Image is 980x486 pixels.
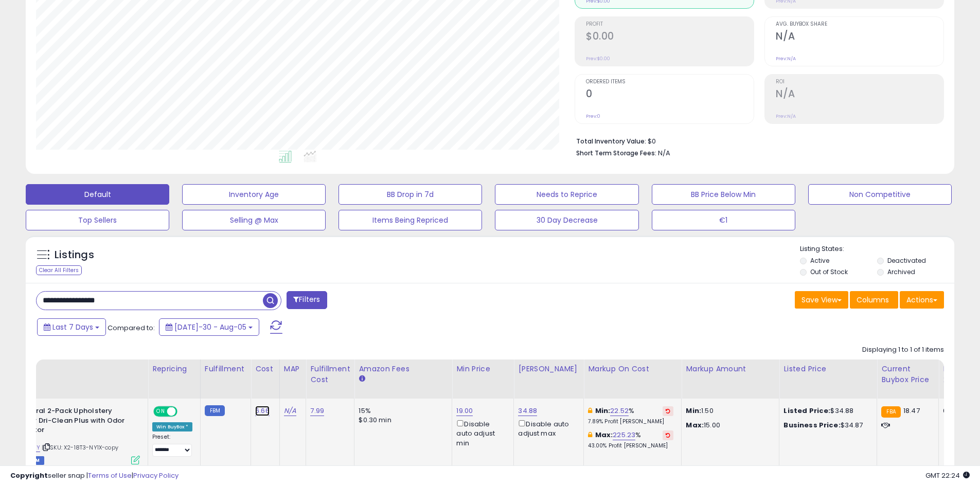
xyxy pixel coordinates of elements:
button: [DATE]-30 - Aug-05 [159,318,259,336]
span: OFF [176,407,192,416]
strong: Min: [686,406,701,416]
span: | SKU: X2-18T3-NY1X-copy [42,443,118,452]
button: Inventory Age [182,184,326,205]
div: Clear All Filters [36,265,82,275]
div: Repricing [152,364,196,374]
strong: Max: [686,420,704,430]
div: Preset: [152,434,192,457]
div: Cost [255,364,275,374]
div: Disable auto adjust min [456,418,506,448]
label: Out of Stock [810,267,848,276]
a: N/A [284,406,296,416]
div: Win BuyBox * [152,422,192,431]
button: BB Price Below Min [652,184,795,205]
button: Columns [850,291,898,309]
h2: N/A [776,30,943,44]
a: 7.99 [310,406,324,416]
div: Min Price [456,364,509,374]
small: Prev: N/A [776,113,796,119]
p: 1.50 [686,406,771,416]
p: 7.89% Profit [PERSON_NAME] [588,418,673,425]
button: Non Competitive [808,184,952,205]
span: 18.47 [903,406,920,416]
div: % [588,430,673,449]
div: $34.87 [783,421,869,430]
div: seller snap | | [10,471,179,481]
span: Ordered Items [586,79,754,85]
button: Default [26,184,169,205]
div: Fulfillment Cost [310,364,350,385]
button: 30 Day Decrease [495,210,638,230]
div: 15% [359,406,444,416]
button: Selling @ Max [182,210,326,230]
span: Compared to: [108,323,155,333]
span: Avg. Buybox Share [776,22,943,27]
small: Prev: 0 [586,113,600,119]
div: [PERSON_NAME] [518,364,579,374]
div: 0% [943,406,977,416]
label: Deactivated [887,256,926,265]
a: 19.00 [456,406,473,416]
b: Blue Coral 2-Pack Upholstery Cleaner Dri-Clean Plus with Odor Eliminator [9,406,134,438]
div: % [588,406,673,425]
div: Amazon Fees [359,364,448,374]
button: Top Sellers [26,210,169,230]
label: Archived [887,267,915,276]
div: Listed Price [783,364,872,374]
a: 22.52 [610,406,629,416]
h2: N/A [776,88,943,102]
small: Prev: N/A [776,56,796,62]
h2: $0.00 [586,30,754,44]
div: Current Buybox Price [881,364,934,385]
p: Listing States: [800,244,954,254]
button: Last 7 Days [37,318,106,336]
div: $34.88 [783,406,869,416]
span: N/A [658,148,670,158]
span: Columns [857,295,889,305]
b: Max: [595,430,613,440]
small: Amazon Fees. [359,374,365,384]
b: Min: [595,406,611,416]
span: Last 7 Days [52,322,93,332]
button: BB Drop in 7d [338,184,482,205]
button: Filters [287,291,327,309]
div: MAP [284,364,301,374]
a: Terms of Use [88,471,132,480]
div: Fulfillment [205,364,246,374]
div: Markup Amount [686,364,775,374]
h2: 0 [586,88,754,102]
button: €1 [652,210,795,230]
b: Total Inventory Value: [576,137,646,146]
small: FBM [205,405,225,416]
li: $0 [576,134,936,147]
b: Listed Price: [783,406,830,416]
strong: Copyright [10,471,48,480]
th: The percentage added to the cost of goods (COGS) that forms the calculator for Min & Max prices. [584,359,682,399]
span: 2025-08-14 22:24 GMT [925,471,970,480]
span: ROI [776,79,943,85]
button: Actions [900,291,944,309]
p: 15.00 [686,421,771,430]
button: Needs to Reprice [495,184,638,205]
div: $0.30 min [359,416,444,425]
small: FBA [881,406,900,418]
a: Privacy Policy [133,471,179,480]
p: 43.00% Profit [PERSON_NAME] [588,442,673,449]
div: Disable auto adjust max [518,418,576,438]
b: Business Price: [783,420,840,430]
b: Short Term Storage Fees: [576,149,656,157]
span: ON [154,407,167,416]
div: Displaying 1 to 1 of 1 items [862,345,944,355]
h5: Listings [55,248,94,262]
span: Profit [586,22,754,27]
button: Items Being Repriced [338,210,482,230]
a: 225.23 [613,430,635,440]
a: 6.66 [255,406,270,416]
div: Markup on Cost [588,364,677,374]
small: Prev: $0.00 [586,56,610,62]
span: [DATE]-30 - Aug-05 [174,322,246,332]
button: Save View [795,291,848,309]
a: 34.88 [518,406,537,416]
label: Active [810,256,829,265]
